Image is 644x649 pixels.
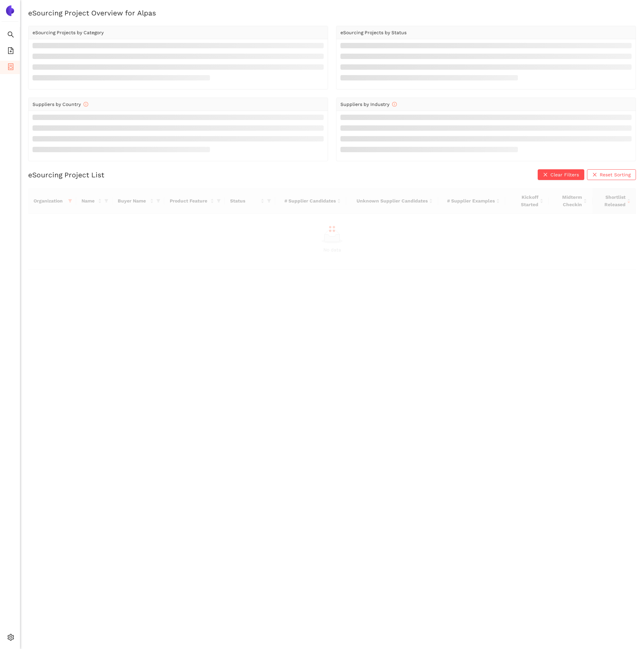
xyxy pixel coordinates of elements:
[392,102,397,107] span: info-circle
[587,169,636,180] button: closeReset Sorting
[600,171,631,178] span: Reset Sorting
[5,5,15,16] img: Logo
[550,171,579,178] span: Clear Filters
[28,170,104,180] h2: eSourcing Project List
[28,8,636,18] h2: eSourcing Project Overview for Alpas
[84,102,88,107] span: info-circle
[7,61,14,74] span: container
[7,29,14,42] span: search
[7,45,14,58] span: file-add
[340,30,407,35] span: eSourcing Projects by Status
[538,169,584,180] button: closeClear Filters
[33,102,88,107] span: Suppliers by Country
[340,102,397,107] span: Suppliers by Industry
[7,632,14,645] span: setting
[33,30,104,35] span: eSourcing Projects by Category
[543,172,548,178] span: close
[592,172,597,178] span: close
